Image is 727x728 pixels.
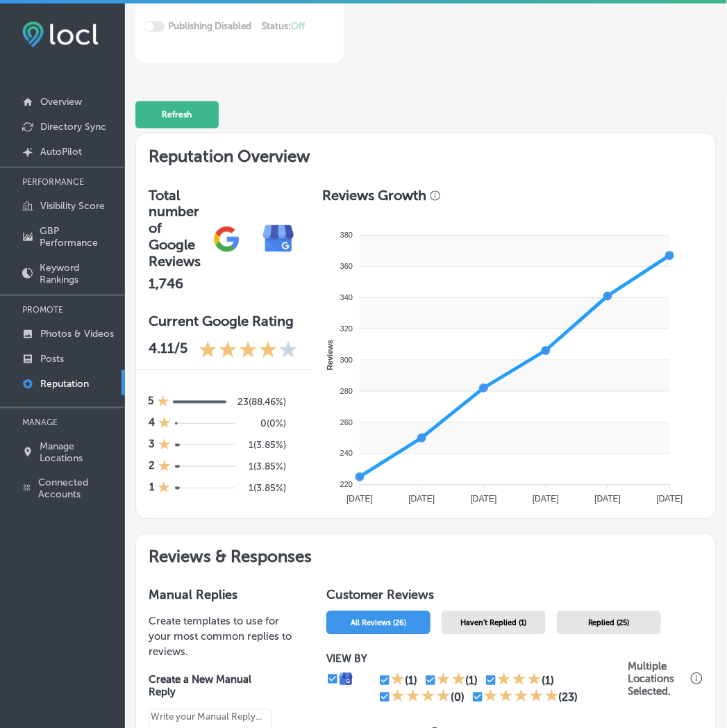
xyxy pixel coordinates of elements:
tspan: 280 [340,387,352,395]
p: Create templates to use for your most common replies to reviews. [149,614,293,660]
div: 1 Star [158,460,171,474]
div: 3 Stars [497,672,542,689]
p: Reputation [40,378,89,390]
tspan: [DATE] [594,494,621,504]
p: Overview [40,96,82,108]
tspan: 340 [340,293,352,301]
p: Manage Locations [40,440,118,464]
h4: 3 [149,438,155,453]
div: 4 Stars [391,689,451,706]
tspan: 260 [340,418,352,427]
h2: Reputation Overview [136,133,716,174]
tspan: [DATE] [346,494,373,504]
h2: Reviews & Responses [136,534,716,575]
tspan: 300 [340,356,352,364]
h5: 1 ( 3.85% ) [243,461,286,473]
span: Haven't Replied (1) [461,619,527,628]
p: VIEW BY [326,653,628,665]
h1: Customer Reviews [326,588,703,607]
div: (1) [405,675,417,688]
div: (23) [559,691,578,704]
div: 1 Star [158,438,171,453]
tspan: [DATE] [656,494,683,504]
button: Refresh [135,101,219,129]
p: Directory Sync [40,121,106,133]
img: fda3e92497d09a02dc62c9cd864e3231.png [22,22,99,47]
tspan: 240 [340,449,352,458]
label: Create a New Manual Reply [149,674,271,699]
span: Replied (25) [588,619,630,628]
h5: 1 ( 3.85% ) [243,440,286,452]
h3: Total number of Google Reviews [149,187,201,270]
img: gPZS+5FD6qPJAAAAABJRU5ErkJggg== [201,213,253,265]
div: 2 Stars [437,672,466,689]
span: All Reviews (26) [351,619,406,628]
h4: 2 [149,460,155,474]
h5: 23 ( 88.46% ) [237,397,286,408]
div: (0) [451,691,465,704]
p: Keyword Rankings [40,262,118,286]
text: Reviews [326,340,334,370]
h3: Reviews Growth [323,187,427,204]
tspan: [DATE] [470,494,496,504]
tspan: 320 [340,324,352,333]
tspan: [DATE] [533,494,559,504]
p: Multiple Locations Selected. [628,661,687,698]
div: 1 Star [158,481,170,496]
h5: 0 ( 0% ) [243,418,286,430]
div: 1 Star [158,417,171,431]
p: Connected Accounts [38,477,118,501]
p: GBP Performance [40,225,118,249]
tspan: 360 [340,262,352,270]
h3: Manual Replies [149,588,293,603]
div: (1) [466,675,478,688]
p: AutoPilot [40,146,82,158]
h3: Current Google Rating [149,313,298,330]
div: 4.11 Stars [199,340,298,361]
h4: 4 [149,417,155,431]
img: e7ababfa220611ac49bdb491a11684a6.png [253,213,305,265]
tspan: [DATE] [408,494,435,504]
h4: 1 [149,481,154,496]
h2: 1,746 [149,276,201,292]
p: Posts [40,353,64,365]
p: 4.11 /5 [149,340,187,361]
div: 1 Star [157,395,169,410]
h5: 1 ( 3.85% ) [243,483,286,495]
h4: 5 [148,395,153,410]
tspan: 220 [340,481,352,489]
div: (1) [542,675,554,688]
div: 5 Stars [484,689,559,706]
tspan: 380 [340,231,352,239]
p: Photos & Videos [40,328,114,340]
div: 1 Star [391,672,405,689]
p: Visibility Score [40,200,105,212]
